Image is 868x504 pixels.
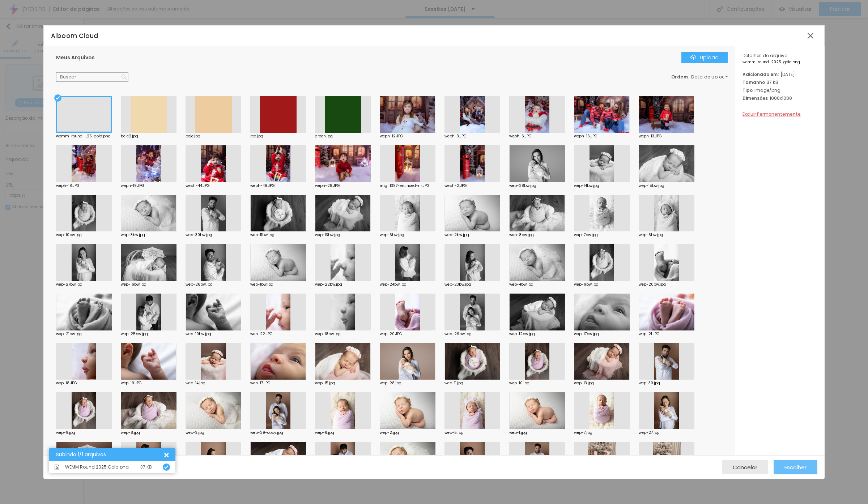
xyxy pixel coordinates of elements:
div: weph-18.JPG [56,184,112,188]
div: wep-19.JPG [121,381,176,385]
div: wep-28.jpg [380,381,435,385]
div: weph-16.JPG [574,134,630,138]
div: wep-22.JPG [250,332,306,336]
div: weph-49.JPG [250,184,306,188]
div: red.jpg [250,134,306,138]
div: wep-27bw.jpg [56,283,112,286]
button: IconeUpload [681,52,728,63]
div: wep-20.JPG [380,332,435,336]
div: weph-3.JPG [444,134,500,138]
div: wep-30.jpg [639,381,694,385]
div: wep-20bw.jpg [639,283,694,286]
div: green.jpg [315,134,371,138]
img: Icone [122,74,127,80]
div: wep-27.jpg [639,431,694,435]
div: wep-24bw.jpg [380,283,435,286]
div: wep-6.jpg [315,431,371,435]
span: Ordem [671,74,688,80]
div: [DATE] [743,71,817,77]
div: wep-3.jpg [186,431,241,435]
div: wep-14.jpg [186,381,241,385]
div: wep-11bw.jpg [250,233,306,237]
div: wep-10.jpg [509,381,565,385]
div: wemm-round-...25-gold.png [56,134,112,138]
div: wep-29-copy.jpg [250,431,306,435]
input: Buscar [56,72,128,82]
div: wep-16bw.jpg [121,283,176,286]
div: wep-26bw.jpg [186,283,241,286]
div: Upload [690,55,719,60]
span: Tamanho [743,79,765,85]
div: wep-19bw.jpg [186,332,241,336]
span: Tipo [743,87,753,93]
div: wep-9.jpg [56,431,112,435]
div: 1000x1000 [743,95,817,101]
div: wep-15bw.jpg [639,184,694,188]
div: Subindo 1/1 arquivos [56,452,163,457]
div: weph-13.JPG [639,134,694,138]
div: wep-13.jpg [574,381,630,385]
div: wep-30bw.jpg [186,233,241,237]
div: wep-6bw.jpg [380,233,435,237]
div: wep-5.jpg [444,431,500,435]
div: wep-4bw.jpg [509,283,565,286]
div: wep-29bw.jpg [444,332,500,336]
div: wep-13bw.jpg [315,233,371,237]
div: wep-25bw.jpg [121,332,176,336]
div: wep-21bw.jpg [56,332,112,336]
div: wep-21.JPG [639,332,694,336]
button: Escolher [774,460,817,474]
div: wep-23bw.jpg [444,283,500,286]
div: wep-18bw.jpg [315,332,371,336]
div: wep-8bw.jpg [509,233,565,237]
div: : [671,75,728,79]
div: wep-1bw.jpg [250,283,306,286]
img: Icone [690,55,696,60]
div: wep-17.JPG [250,381,306,385]
div: wep-7.jpg [574,431,630,435]
div: wep-1.jpg [509,431,565,435]
div: wep-22bw.jpg [315,283,371,286]
div: wep-2.jpg [380,431,435,435]
div: weph-2.JPG [444,184,500,188]
div: wep-28bw.jpg [509,184,565,188]
button: Cancelar [722,460,768,474]
div: image/png [743,87,817,93]
span: Dimensões [743,95,768,101]
div: wep-8.jpg [121,431,176,435]
div: weph-44.JPG [186,184,241,188]
div: beje.jpg [186,134,241,138]
div: wep-2bw.jpg [444,233,500,237]
img: Icone [54,465,60,470]
div: wep-10bw.jpg [56,233,112,237]
span: WEMM Round 2025 Gold.png [65,465,129,469]
div: wep-12bw.jpg [509,332,565,336]
span: Alboom Cloud [51,31,98,40]
span: Adicionado em: [743,71,779,77]
div: beje2.jpg [121,134,176,138]
span: wemm-round-2025-gold.png [743,60,817,64]
div: weph-6.JPG [509,134,565,138]
div: 37 KB [743,79,817,85]
span: Data de upload [691,75,729,79]
span: Escolher [784,464,807,470]
div: img_1397-en...nced-nr.JPG [380,184,435,188]
div: wep-7bw.jpg [574,233,630,237]
div: wep-11.jpg [444,381,500,385]
span: Cancelar [733,464,757,470]
div: wep-14bw.jpg [574,184,630,188]
div: wep-15.jpg [315,381,371,385]
img: Icone [164,465,169,469]
div: wep-17bw.jpg [574,332,630,336]
div: wep-3bw.jpg [121,233,176,237]
div: 37 KB [140,465,152,469]
div: weph-19.JPG [121,184,176,188]
div: wep-5bw.jpg [639,233,694,237]
div: weph-28.JPG [315,184,371,188]
div: weph-12.JPG [380,134,435,138]
span: Detalhes do arquivo [743,52,787,59]
div: wep-18.JPG [56,381,112,385]
div: wep-9bw.jpg [574,283,630,286]
span: Meus Arquivos [56,54,95,61]
span: Excluir Permanentemente [743,111,801,117]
